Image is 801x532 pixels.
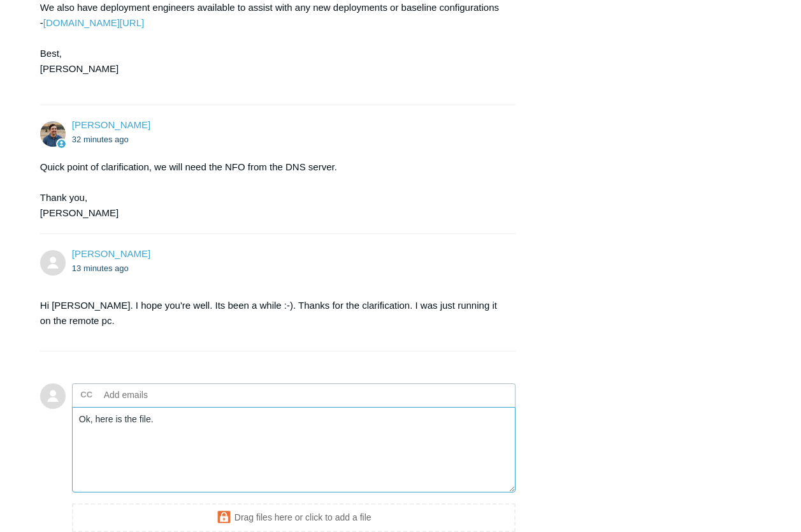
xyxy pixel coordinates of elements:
[72,119,150,130] span: Spencer Grissom
[80,385,92,404] label: CC
[72,119,150,130] a: [PERSON_NAME]
[99,385,236,404] input: Add emails
[72,248,150,259] span: Nathan Kemble
[40,298,503,329] p: Hi [PERSON_NAME]. I hope you're well. Its been a while :-). Thanks for the clarification. I was j...
[72,135,129,144] time: 09/24/2025, 16:29
[72,248,150,259] a: [PERSON_NAME]
[43,17,144,28] a: [DOMAIN_NAME][URL]
[40,159,503,221] div: Quick point of clarification, we will need the NFO from the DNS server. Thank you, [PERSON_NAME]
[72,407,516,493] textarea: Add your reply
[72,263,129,273] time: 09/24/2025, 16:48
